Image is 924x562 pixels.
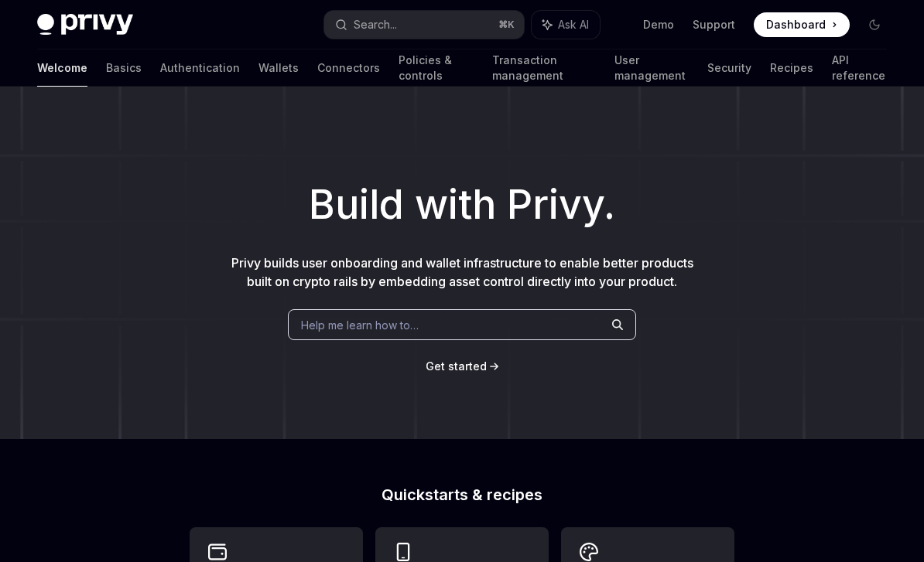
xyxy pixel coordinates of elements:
span: Ask AI [558,17,589,32]
a: Demo [643,17,674,32]
span: ⌘ K [498,19,515,31]
a: Security [707,49,751,87]
span: Get started [426,359,487,373]
a: Connectors [317,49,380,87]
a: Transaction management [492,49,596,87]
h2: Quickstarts & recipes [190,487,734,502]
div: Search... [354,15,397,34]
button: Toggle dark mode [862,12,887,37]
span: Help me learn how to… [301,317,419,333]
span: Privy builds user onboarding and wallet infrastructure to enable better products built on crypto ... [231,255,693,289]
a: Get started [426,359,487,374]
a: Recipes [770,49,813,87]
a: Dashboard [754,12,850,37]
button: Ask AI [532,11,600,39]
a: Welcome [37,49,87,87]
a: Policies & controls [399,49,474,87]
button: Search...⌘K [324,11,523,39]
img: dark logo [37,14,133,36]
a: Support [693,17,735,32]
a: Wallets [258,49,299,87]
span: Dashboard [766,17,826,32]
a: User management [614,49,689,87]
h1: Build with Privy. [25,175,899,235]
a: Authentication [160,49,240,87]
a: Basics [106,49,142,87]
a: API reference [832,49,887,87]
